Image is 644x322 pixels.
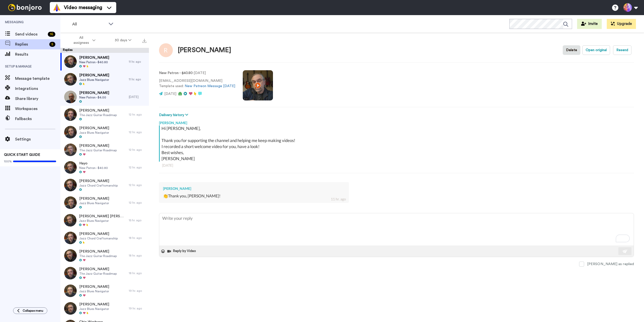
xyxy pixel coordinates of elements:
[60,159,149,176] a: HayoNew Patron - $40.8012 hr. ago
[79,60,109,64] span: New Patron - $40.80
[79,284,109,289] span: [PERSON_NAME]
[79,196,109,201] span: [PERSON_NAME]
[15,86,60,92] span: Integrations
[142,39,146,43] img: export.svg
[159,71,193,75] strong: New Patron - $40.80
[159,112,190,118] button: Delivery history
[60,123,149,141] a: [PERSON_NAME]Jazz Blues Navigator12 hr. ago
[129,165,146,169] div: 12 hr. ago
[159,70,235,76] p: : [DATE]
[13,307,47,314] button: Collapse menu
[162,163,631,168] div: [DATE]
[48,32,55,37] div: 16
[178,47,231,54] div: [PERSON_NAME]
[79,95,109,99] span: New Patron - $4.00
[79,267,117,272] span: [PERSON_NAME]
[129,148,146,152] div: 12 hr. ago
[79,126,109,131] span: [PERSON_NAME]
[79,90,109,95] span: [PERSON_NAME]
[79,143,117,148] span: [PERSON_NAME]
[607,19,636,29] button: Upgrade
[64,284,77,297] img: 106be977-f7bb-4029-87a8-9e6573250ad6-thumb.jpg
[6,4,44,11] img: bj-logo-header-white.svg
[79,307,109,311] span: Jazz Blues Navigator
[64,249,77,262] img: ebc2dd76-0d65-4a1d-913a-6bbda05485c9-thumb.jpg
[64,302,77,315] img: 722b1bb3-2062-4725-938d-92dd035a80fc-thumb.jpg
[129,271,146,275] div: 18 hr. ago
[15,31,46,37] span: Send videos
[79,219,126,223] span: Jazz Blues Navigator
[60,141,149,159] a: [PERSON_NAME]The Jazz Guitar Roadmap12 hr. ago
[49,42,55,47] div: 5
[79,73,109,78] span: [PERSON_NAME]
[15,96,60,102] span: Share library
[577,19,602,29] a: Invite
[72,21,106,27] span: All
[129,218,146,222] div: 15 hr. ago
[64,91,77,103] img: e3142924-e3a5-490a-8413-af9b33ca3c2b-thumb.jpg
[129,254,146,258] div: 18 hr. ago
[129,306,146,310] div: 19 hr. ago
[60,282,149,300] a: [PERSON_NAME]Jazz Blues Navigator19 hr. ago
[60,229,149,247] a: [PERSON_NAME]Jazz Chord Craftsmanship18 hr. ago
[15,136,60,142] span: Settings
[79,55,109,60] span: [PERSON_NAME]
[163,193,345,199] div: 👏Thank you, [PERSON_NAME]!
[79,166,108,170] span: New Patron - $40.80
[15,116,60,122] span: Fallbacks
[129,201,146,205] div: 12 hr. ago
[71,35,91,45] span: All assignees
[613,45,631,55] button: Resend
[79,201,109,205] span: Jazz Blues Navigator
[79,161,108,166] span: Hayo
[164,92,176,96] span: [DATE]
[129,113,146,117] div: 12 hr. ago
[64,267,77,279] img: cf39c8ea-de16-4b00-8c9f-ea7f81b49913-thumb.jpg
[60,106,149,123] a: [PERSON_NAME]The Jazz Guitar Roadmap12 hr. ago
[60,48,149,53] div: Replies
[129,95,146,99] div: [DATE]
[60,264,149,282] a: [PERSON_NAME]The Jazz Guitar Roadmap18 hr. ago
[79,131,109,135] span: Jazz Blues Navigator
[64,108,77,121] img: c6e398f1-0455-41e7-a29e-98c0875529af-thumb.jpg
[162,125,633,162] div: Hi [PERSON_NAME], Thank you for supporting the channel and helping me keep making videos! I recor...
[15,51,60,57] span: Results
[60,53,149,70] a: [PERSON_NAME]New Patron - $40.8011 hr. ago
[167,247,197,255] button: Reply by Video
[60,70,149,88] a: [PERSON_NAME]Jazz Blues Navigator11 hr. ago
[331,197,346,202] div: 11 hr. ago
[60,247,149,264] a: [PERSON_NAME]The Jazz Guitar Roadmap18 hr. ago
[64,196,77,209] img: 5e1d17b6-b5e4-44d1-b14e-84238ceefc41-thumb.jpg
[4,153,40,157] span: QUICK START GUIDE
[129,183,146,187] div: 12 hr. ago
[53,4,61,12] img: vm-color.svg
[79,236,118,240] span: Jazz Chord Craftsmanship
[587,262,634,267] div: [PERSON_NAME] as replied
[64,4,102,11] span: Video messaging
[64,73,77,86] img: 5f349363-8ee5-4a6c-b0b6-52332cc7e37e-thumb.jpg
[79,231,118,236] span: [PERSON_NAME]
[60,300,149,317] a: [PERSON_NAME]Jazz Blues Navigator19 hr. ago
[15,41,47,47] span: Replies
[159,118,634,125] div: [PERSON_NAME]
[61,33,105,47] button: All assignees
[141,37,148,44] button: Export all results that match these filters now.
[79,148,117,152] span: The Jazz Guitar Roadmap
[23,309,43,313] span: Collapse menu
[129,289,146,293] div: 19 hr. ago
[60,176,149,194] a: [PERSON_NAME]Jazz Chord Craftsmanship12 hr. ago
[64,214,76,227] img: ab857f71-6935-4bcc-aa69-b668bf66382f-thumb.jpg
[79,302,109,307] span: [PERSON_NAME]
[60,88,149,106] a: [PERSON_NAME]New Patron - $4.00[DATE]
[129,60,146,64] div: 11 hr. ago
[4,159,12,163] span: 100%
[64,144,77,156] img: aaf391d9-c2d8-4490-929b-3f69c6b93f47-thumb.jpg
[79,113,117,117] span: The Jazz Guitar Roadmap
[79,254,117,258] span: The Jazz Guitar Roadmap
[129,236,146,240] div: 18 hr. ago
[79,78,109,82] span: Jazz Blues Navigator
[79,184,118,188] span: Jazz Chord Craftsmanship
[129,77,146,81] div: 11 hr. ago
[15,106,60,112] span: Workspaces
[129,130,146,134] div: 12 hr. ago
